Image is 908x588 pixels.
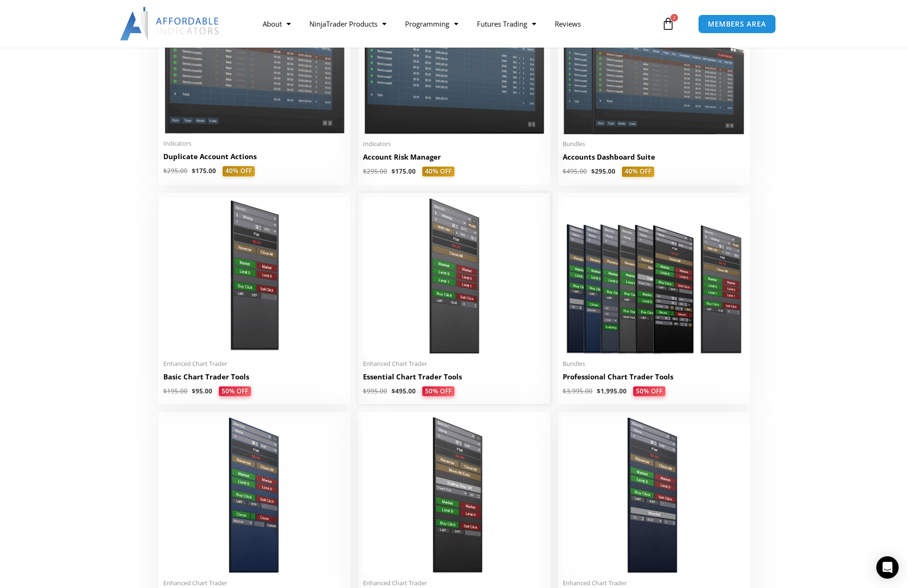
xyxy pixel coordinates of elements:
h2: Professional Chart Trader Tools [563,372,745,382]
bdi: 995.00 [363,387,387,395]
a: Duplicate Account Actions [163,152,346,166]
img: Essential Chart Trader Tools [363,197,545,354]
span: 2 [671,14,678,21]
a: Professional Chart Trader Tools [563,372,745,386]
span: Indicators [163,140,346,147]
a: Account Risk Manager [363,152,545,167]
span: 40% OFF [422,167,454,177]
a: Accounts Dashboard Suite [563,152,745,167]
a: Reviews [545,13,590,35]
h2: Accounts Dashboard Suite [563,152,745,162]
span: $ [192,167,196,175]
a: Essential Chart Trader Tools [363,372,545,386]
span: 50% OFF [633,386,665,397]
bdi: 95.00 [192,387,212,395]
img: AdvancedStopLossMgmt [363,417,545,574]
span: 40% OFF [223,166,255,176]
span: Enhanced Chart Trader [163,579,346,587]
span: $ [192,387,196,395]
h2: Essential Chart Trader Tools [363,372,545,382]
bdi: 295.00 [163,167,188,175]
span: $ [363,387,367,395]
span: $ [363,167,367,175]
a: Programming [396,13,468,35]
h2: Duplicate Account Actions [163,152,346,161]
span: $ [591,167,595,175]
img: CloseBarOrders [163,417,346,574]
span: 40% OFF [622,167,654,177]
span: $ [163,167,167,175]
bdi: 175.00 [192,167,216,175]
span: Indicators [363,140,545,148]
span: $ [163,387,167,395]
h2: Account Risk Manager [363,152,545,162]
bdi: 1,995.00 [597,387,627,395]
bdi: 175.00 [391,167,416,175]
img: LogoAI | Affordable Indicators – NinjaTrader [120,7,220,41]
nav: Menu [253,13,659,35]
span: Bundles [563,360,745,368]
bdi: 295.00 [363,167,387,175]
span: Enhanced Chart Trader [563,579,745,587]
a: 2 [648,10,689,37]
a: NinjaTrader Products [300,13,396,35]
a: Basic Chart Trader Tools [163,372,346,386]
img: BracketEntryOrders [563,417,745,574]
span: 50% OFF [422,386,454,397]
span: MEMBERS AREA [708,21,766,28]
span: $ [597,387,601,395]
bdi: 295.00 [591,167,615,175]
span: $ [563,387,566,395]
a: Futures Trading [468,13,545,35]
span: Enhanced Chart Trader [163,360,346,368]
img: BasicTools [163,197,346,354]
a: MEMBERS AREA [698,14,776,34]
span: $ [391,387,395,395]
bdi: 195.00 [163,387,188,395]
span: Bundles [563,140,745,148]
a: About [253,13,300,35]
span: $ [391,167,395,175]
bdi: 495.00 [391,387,416,395]
span: $ [563,167,566,175]
span: 50% OFF [218,386,251,397]
span: Enhanced Chart Trader [363,360,545,368]
bdi: 3,995.00 [563,387,593,395]
bdi: 495.00 [563,167,587,175]
div: Open Intercom Messenger [876,556,899,579]
h2: Basic Chart Trader Tools [163,372,346,382]
span: Enhanced Chart Trader [363,579,545,587]
img: ProfessionalToolsBundlePage [563,197,745,354]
